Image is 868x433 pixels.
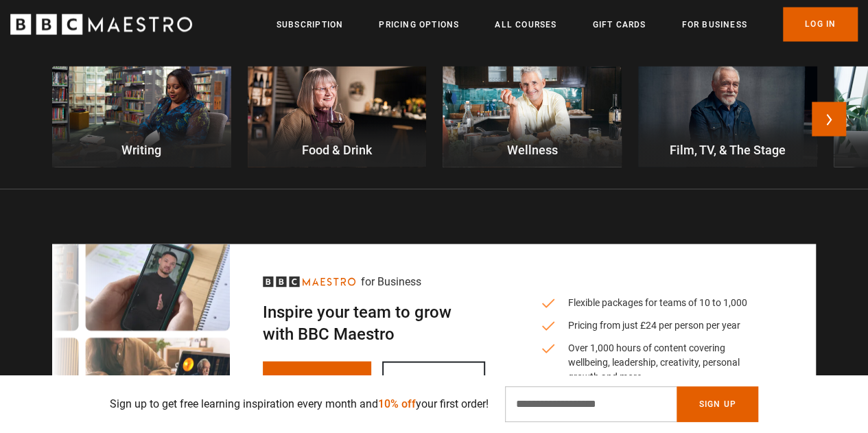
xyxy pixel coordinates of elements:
[277,7,858,41] nav: Primary
[52,66,231,167] a: Writing
[638,66,817,167] a: Film, TV, & The Stage
[638,140,817,159] p: Film, TV, & The Stage
[540,318,761,332] li: Pricing from just £24 per person per year
[382,361,485,395] a: Learn more
[10,14,192,34] svg: BBC Maestro
[248,140,427,159] p: Food & Drink
[379,18,459,32] a: Pricing Options
[263,361,371,395] a: Get in touch
[263,301,485,344] h2: Inspire your team to grow with BBC Maestro
[540,340,761,384] li: Over 1,000 hours of content covering wellbeing, leadership, creativity, personal growth and more
[443,66,622,167] a: Wellness
[277,18,343,32] a: Subscription
[540,295,761,309] li: Flexible packages for teams of 10 to 1,000
[592,18,646,32] a: Gift Cards
[361,273,421,290] p: for Business
[681,18,747,32] a: For business
[52,244,230,425] img: business-signpost-desktop.webp
[783,7,858,41] a: Log In
[495,18,556,32] a: All Courses
[263,276,355,287] svg: BBC Maestro
[443,140,622,159] p: Wellness
[110,396,489,412] p: Sign up to get free learning inspiration every month and your first order!
[52,140,231,159] p: Writing
[677,386,758,422] button: Sign Up
[378,397,416,410] span: 10% off
[248,66,427,167] a: Food & Drink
